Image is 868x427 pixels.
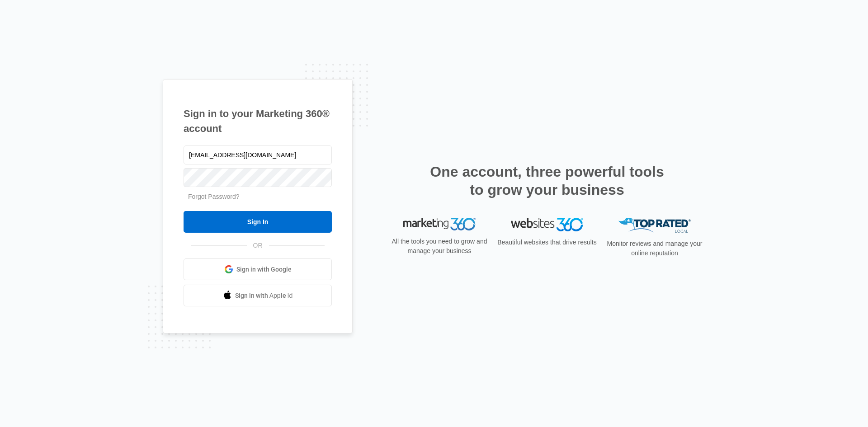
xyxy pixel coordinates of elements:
p: All the tools you need to grow and manage your business [389,237,490,256]
a: Sign in with Apple Id [184,285,332,306]
span: OR [247,241,269,250]
input: Email [184,145,332,164]
a: Forgot Password? [188,193,240,200]
a: Sign in with Google [184,258,332,280]
span: Sign in with Google [236,265,292,274]
input: Sign In [184,211,332,233]
img: Marketing 360 [403,218,476,230]
span: Sign in with Apple Id [235,291,293,300]
img: Websites 360 [511,218,583,231]
p: Beautiful websites that drive results [496,238,598,247]
p: Monitor reviews and manage your online reputation [604,239,705,258]
h2: One account, three powerful tools to grow your business [427,163,667,199]
h1: Sign in to your Marketing 360® account [184,106,332,136]
img: Top Rated Local [618,218,691,233]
